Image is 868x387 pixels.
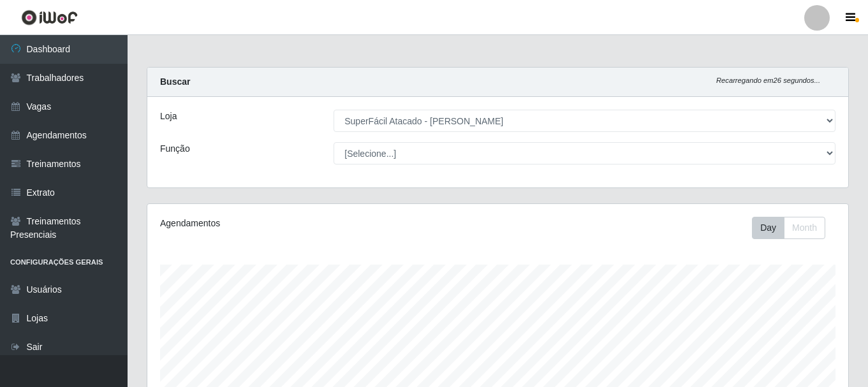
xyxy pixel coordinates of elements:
[752,217,825,239] div: First group
[752,217,784,239] button: Day
[160,77,190,87] strong: Buscar
[716,77,820,84] i: Recarregando em 26 segundos...
[21,10,78,26] img: CoreUI Logo
[784,217,825,239] button: Month
[160,142,190,156] label: Função
[160,110,177,123] label: Loja
[160,217,430,230] div: Agendamentos
[752,217,835,239] div: Toolbar with button groups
